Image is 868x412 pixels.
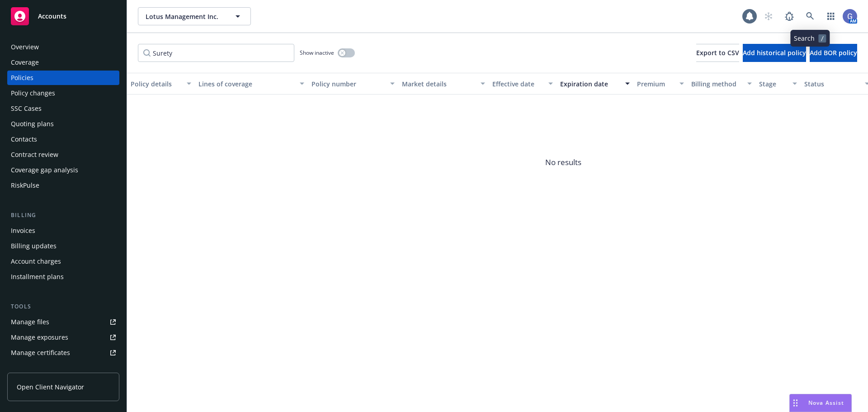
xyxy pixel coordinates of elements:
[402,79,475,89] div: Market details
[7,270,119,284] a: Installment plans
[696,48,739,57] span: Export to CSV
[7,178,119,193] a: RiskPulse
[7,40,119,54] a: Overview
[11,330,68,345] div: Manage exposures
[7,101,119,116] a: SSC Cases
[146,12,224,21] span: Lotus Management Inc.
[7,223,119,238] a: Invoices
[633,73,688,95] button: Premium
[7,55,119,70] a: Coverage
[492,79,543,89] div: Effective date
[311,79,385,89] div: Policy number
[759,79,787,89] div: Stage
[804,79,859,89] div: Status
[7,302,119,311] div: Tools
[557,73,633,95] button: Expiration date
[198,79,294,89] div: Lines of coverage
[11,101,42,116] div: SSC Cases
[7,163,119,177] a: Coverage gap analysis
[743,48,806,57] span: Add historical policy
[560,79,620,89] div: Expiration date
[755,73,801,95] button: Stage
[810,48,857,57] span: Add BOR policy
[131,79,181,89] div: Policy details
[7,86,119,100] a: Policy changes
[11,163,78,177] div: Coverage gap analysis
[7,211,119,220] div: Billing
[7,346,119,360] a: Manage certificates
[7,361,119,375] a: Manage claims
[7,4,119,29] a: Accounts
[11,40,39,54] div: Overview
[790,394,801,412] div: Drag to move
[688,73,755,95] button: Billing method
[808,399,844,407] span: Nova Assist
[780,7,798,25] a: Report a Bug
[7,147,119,162] a: Contract review
[195,73,308,95] button: Lines of coverage
[696,44,739,62] button: Export to CSV
[308,73,398,95] button: Policy number
[11,117,54,131] div: Quoting plans
[300,49,334,57] span: Show inactive
[7,239,119,253] a: Billing updates
[398,73,489,95] button: Market details
[810,44,857,62] button: Add BOR policy
[7,117,119,131] a: Quoting plans
[11,178,39,193] div: RiskPulse
[843,9,857,24] img: photo
[801,7,819,25] a: Search
[11,270,64,284] div: Installment plans
[11,239,57,253] div: Billing updates
[822,7,840,25] a: Switch app
[38,13,66,20] span: Accounts
[17,382,84,392] span: Open Client Navigator
[11,315,49,329] div: Manage files
[759,7,778,25] a: Start snowing
[11,71,33,85] div: Policies
[11,346,70,360] div: Manage certificates
[11,223,35,238] div: Invoices
[7,315,119,329] a: Manage files
[7,254,119,269] a: Account charges
[11,254,61,269] div: Account charges
[11,86,55,100] div: Policy changes
[11,55,39,70] div: Coverage
[138,44,294,62] input: Filter by keyword...
[743,44,806,62] button: Add historical policy
[7,132,119,147] a: Contacts
[127,73,195,95] button: Policy details
[789,394,852,412] button: Nova Assist
[637,79,674,89] div: Premium
[11,361,57,375] div: Manage claims
[7,330,119,345] a: Manage exposures
[11,132,37,147] div: Contacts
[11,147,58,162] div: Contract review
[691,79,742,89] div: Billing method
[489,73,557,95] button: Effective date
[138,7,251,25] button: Lotus Management Inc.
[7,71,119,85] a: Policies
